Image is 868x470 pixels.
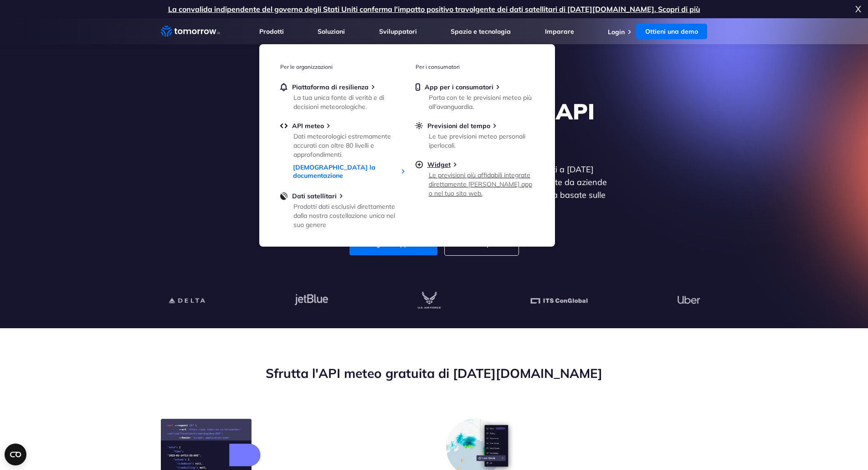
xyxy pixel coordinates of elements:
img: bell.svg [280,83,288,91]
font: Per le organizzazioni [280,63,333,70]
a: [DEMOGRAPHIC_DATA] la documentazione [293,163,399,180]
a: Soluzioni [318,27,345,36]
font: [DEMOGRAPHIC_DATA] la documentazione [293,163,375,180]
font: API meteo [292,122,324,130]
a: Login [608,28,625,36]
a: WidgetLe previsioni più affidabili integrate direttamente [PERSON_NAME] app o nel tuo sito web. [416,160,534,196]
a: Previsioni del tempoLe tue previsioni meteo personali iperlocali. [416,122,534,148]
font: Porta con te le previsioni meteo più all'avanguardia. [429,93,532,111]
a: App per i consumatoriPorta con te le previsioni meteo più all'avanguardia. [416,83,534,109]
img: plus-circle.svg [416,160,423,169]
a: Imparare [545,27,574,36]
font: Previsioni del tempo [427,122,490,130]
font: Le tue previsioni meteo personali iperlocali. [429,132,525,150]
font: Prodotti dati esclusivi direttamente dalla nostra costellazione unica nel suo genere [293,202,395,229]
a: Prodotti [259,27,284,36]
a: Sviluppatori [379,27,417,36]
a: La convalida indipendente del governo degli Stati Uniti conferma l'impatto positivo travolgente d... [168,5,700,14]
font: Dati meteorologici estremamente accurati con oltre 80 livelli e approfondimenti. [293,132,391,159]
a: Dati satellitariProdotti dati esclusivi direttamente dalla nostra costellazione unica nel suo genere [280,192,399,227]
font: Le previsioni più affidabili integrate direttamente [PERSON_NAME] app o nel tuo sito web. [429,171,532,197]
img: sun.svg [416,122,423,130]
font: X [855,3,861,15]
a: Piattaforma di resilienzaLa tua unica fonte di verità e di decisioni meteorologiche. [280,83,399,109]
img: api.svg [280,122,288,130]
a: API meteoDati meteorologici estremamente accurati con oltre 80 livelli e approfondimenti. [280,122,399,157]
font: Per i consumatori [416,63,460,70]
button: Apri widget CMP [5,444,26,465]
a: Collegamento alla casa [161,25,220,38]
font: Dati satellitari [292,192,337,200]
a: Spazio e tecnologia [451,27,511,36]
font: Piattaforma di resilienza [292,83,369,91]
font: La tua unica fonte di verità e di decisioni meteorologiche. [293,93,384,111]
a: Ottieni una demo [636,24,707,39]
font: Ottieni una demo [645,27,698,36]
font: Widget [427,160,451,169]
font: Sfrutta l'API meteo gratuita di [DATE][DOMAIN_NAME] [266,365,602,381]
img: mobile.svg [416,83,420,91]
img: satellite-data-menu.png [280,192,288,200]
font: App per i consumatori [425,83,493,91]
